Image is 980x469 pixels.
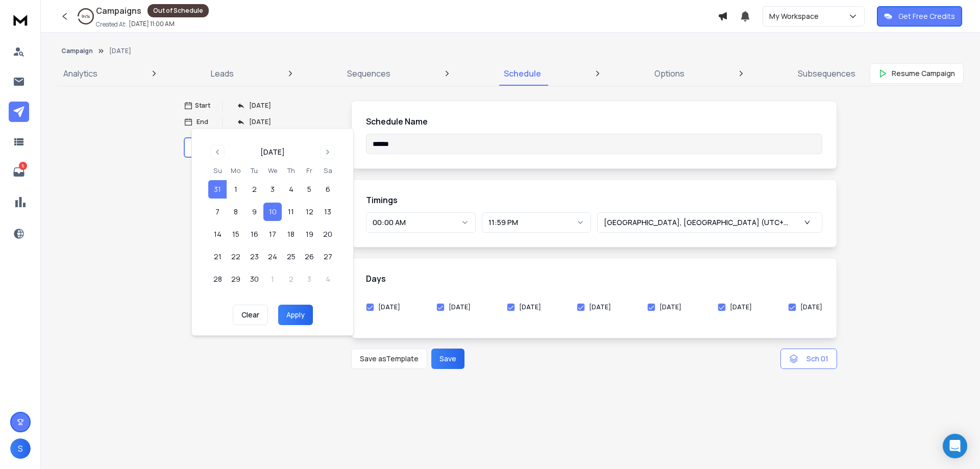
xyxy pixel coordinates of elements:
button: 6 [318,180,337,199]
label: [DATE] [589,303,611,311]
p: Created At: [96,20,127,29]
button: 3 [263,180,282,199]
button: 26 [300,248,318,266]
button: 31 [208,180,227,199]
label: [DATE] [519,303,541,311]
th: Tuesday [245,165,263,176]
p: End [197,118,208,126]
p: Analytics [63,67,97,80]
button: 16 [245,225,263,243]
button: 7 [208,203,227,221]
a: Leads [205,61,240,86]
span: Sch 01 [806,354,828,364]
button: 18 [282,225,300,243]
p: Subsequences [798,67,855,80]
p: [GEOGRAPHIC_DATA], [GEOGRAPHIC_DATA] (UTC+6:00) [604,217,795,228]
a: Options [648,61,691,86]
a: 5 [9,162,29,182]
button: Resume Campaign [870,63,964,84]
p: Sequences [347,67,390,80]
button: 22 [227,248,245,266]
button: 1 [263,270,282,288]
button: 20 [318,225,337,243]
button: S [10,438,31,459]
p: [DATE] 11:00 AM [129,20,175,28]
h1: Campaigns [96,5,141,17]
button: 8 [227,203,245,221]
button: 3 [300,270,318,288]
button: 11 [282,203,300,221]
h1: Timings [366,194,822,206]
p: Get Free Credits [898,11,955,21]
button: 21 [208,248,227,266]
button: 24 [263,248,282,266]
div: [DATE] [260,147,285,157]
button: 9 [245,203,263,221]
div: Out of Schedule [148,4,209,17]
p: Start [195,102,210,110]
button: 1 [227,180,245,199]
a: Sequences [341,61,397,86]
p: 94 % [82,13,90,19]
label: [DATE] [800,303,822,311]
button: Save asTemplate [351,349,427,369]
button: 12 [300,203,318,221]
button: 5 [300,180,318,199]
button: Save [431,349,464,369]
p: Schedule [504,67,541,80]
a: Schedule [498,61,547,86]
div: Open Intercom Messenger [943,434,967,458]
button: Go to previous month [210,145,225,159]
a: Analytics [57,61,104,86]
th: Monday [227,165,245,176]
img: logo [10,10,31,29]
button: 10 [263,203,282,221]
label: [DATE] [449,303,471,311]
button: 00:00 AM [366,212,476,233]
h1: Schedule Name [366,115,822,128]
button: Get Free Credits [877,6,962,27]
button: 19 [300,225,318,243]
label: [DATE] [378,303,400,311]
button: 25 [282,248,300,266]
th: Saturday [318,165,337,176]
p: 5 [19,162,27,170]
p: Options [654,67,684,80]
th: Sunday [208,165,227,176]
p: [DATE] [249,102,271,110]
th: Friday [300,165,318,176]
button: 30 [245,270,263,288]
button: 2 [282,270,300,288]
p: [DATE] [249,118,271,126]
button: 27 [318,248,337,266]
button: 15 [227,225,245,243]
button: Campaign [61,47,93,55]
h1: Days [366,273,822,285]
button: Sch 01 [780,349,837,369]
p: [DATE] [109,47,131,55]
button: 2 [245,180,263,199]
button: 13 [318,203,337,221]
button: 4 [318,270,337,288]
button: 14 [208,225,227,243]
label: [DATE] [730,303,752,311]
button: Apply [278,305,313,325]
button: 29 [227,270,245,288]
a: Subsequences [792,61,862,86]
p: Leads [211,67,234,80]
button: Go to next month [321,145,335,159]
th: Thursday [282,165,300,176]
button: 11:59 PM [482,212,592,233]
p: My Workspace [769,11,823,21]
button: 17 [263,225,282,243]
button: 28 [208,270,227,288]
button: 23 [245,248,263,266]
button: Add Schedule [184,168,347,188]
th: Wednesday [263,165,282,176]
button: Clear [233,305,268,325]
label: [DATE] [659,303,681,311]
button: 4 [282,180,300,199]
